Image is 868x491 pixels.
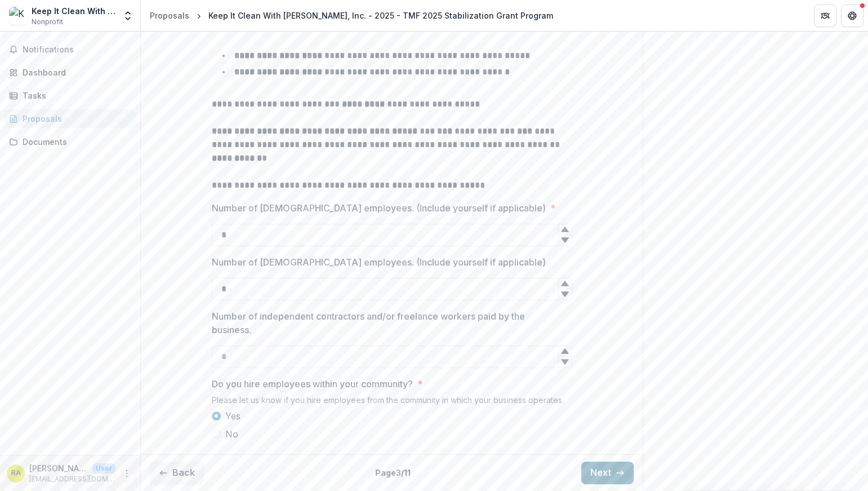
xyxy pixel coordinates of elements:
p: Page 3 / 11 [375,467,411,479]
p: Number of [DEMOGRAPHIC_DATA] employees. (Include yourself if applicable) [212,255,546,269]
a: Proposals [5,109,136,128]
a: Dashboard [5,63,136,82]
div: Raylene Arko [11,470,21,477]
div: Keep It Clean With [PERSON_NAME], Inc. [32,5,115,17]
div: Tasks [23,90,127,101]
button: More [120,467,133,480]
span: Yes [225,409,241,423]
button: Notifications [5,41,136,59]
img: Keep It Clean With Raylene, Inc. [9,7,27,25]
p: [PERSON_NAME] [29,462,88,474]
div: Proposals [23,113,127,125]
p: Do you hire employees within your community? [212,377,413,391]
span: Notifications [23,45,131,55]
div: Dashboard [23,67,127,78]
button: Next [581,462,634,484]
p: [EMAIL_ADDRESS][DOMAIN_NAME] [29,474,115,484]
div: Proposals [150,10,189,21]
nav: breadcrumb [145,7,558,24]
a: Proposals [145,7,194,24]
div: Documents [23,136,127,148]
span: Nonprofit [32,17,63,27]
button: Partners [814,5,836,27]
p: Number of [DEMOGRAPHIC_DATA] employees. (Include yourself if applicable) [212,201,546,215]
button: Open entity switcher [120,5,136,27]
p: Number of independent contractors and/or freelance workers paid by the business. [212,309,566,337]
div: Please let us know if you hire employees from the community in which your business operates. [212,395,572,409]
button: Back [150,462,204,484]
div: Keep It Clean With [PERSON_NAME], Inc. - 2025 - TMF 2025 Stabilization Grant Program [208,10,553,21]
button: Get Help [841,5,863,27]
a: Documents [5,132,136,151]
a: Tasks [5,86,136,105]
p: User [92,463,115,474]
span: No [225,427,238,441]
